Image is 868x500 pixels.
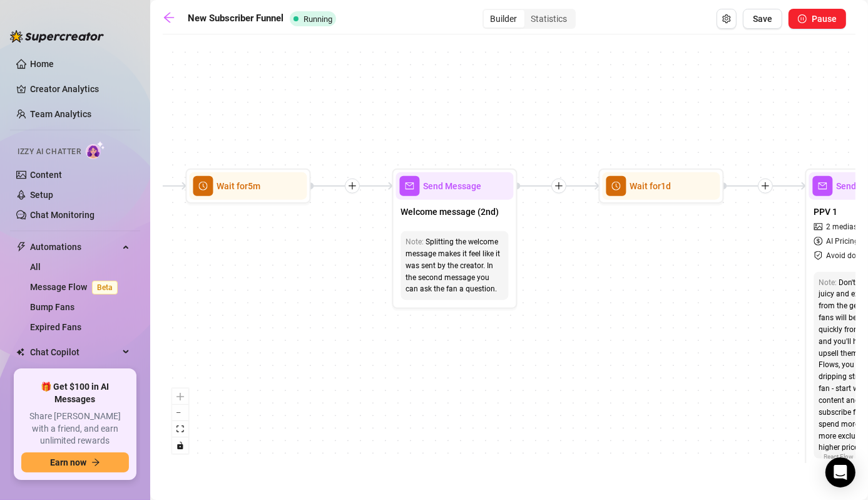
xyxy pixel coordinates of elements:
span: Automations [30,237,119,257]
span: Chat Copilot [30,342,119,362]
span: Wait for 5m [217,179,261,193]
span: clock-circle [606,176,626,196]
a: Content [30,170,62,180]
span: safety-certificate [814,251,825,260]
a: All [30,262,41,272]
a: Message FlowBeta [30,282,123,292]
span: PPV 1 [814,205,838,219]
span: Welcome message (2nd) [401,205,499,219]
span: mail [400,176,420,196]
span: arrow-right [91,458,100,467]
span: Save [753,14,772,24]
span: plus [554,182,563,190]
a: Bump Fans [30,302,74,312]
div: segmented control [483,9,576,29]
a: Chat Monitoring [30,210,94,220]
span: clock-circle [193,176,213,196]
div: clock-circleWait for5m [186,169,311,204]
button: toggle interactivity [172,437,188,454]
div: React Flow controls [172,388,188,454]
a: Setup [30,190,53,200]
div: mailSend MessageWelcome message (2nd)Note:Splitting the welcome message makes it feel like it was... [392,169,518,309]
span: setting [722,14,731,23]
a: Team Analytics [30,109,91,119]
a: Creator Analytics [30,79,130,99]
span: Izzy AI Chatter [18,146,81,158]
div: Statistics [524,10,574,28]
span: AI Pricing [827,236,859,247]
span: plus [348,182,357,190]
span: Running [304,14,332,24]
a: arrow-left [163,11,181,26]
span: Wait for 1d [630,179,671,193]
img: logo-BBDzfeDw.svg [10,30,104,43]
span: 2 medias [827,221,858,233]
span: mail [813,176,833,196]
div: Builder [484,10,524,28]
span: pause-circle [798,14,807,23]
span: Pause [812,14,837,24]
img: AI Chatter [86,141,105,159]
span: thunderbolt [16,242,26,252]
span: 🎁 Get $100 in AI Messages [21,381,129,405]
span: Earn now [50,457,86,467]
button: Save Flow [743,9,782,29]
strong: New Subscriber Funnel [188,13,283,24]
span: Beta [92,281,118,294]
span: picture [814,222,825,231]
button: Pause [789,9,846,29]
span: Send Message [424,179,482,193]
div: Open Intercom Messenger [825,457,855,487]
button: Earn nowarrow-right [21,452,129,472]
button: zoom out [172,405,188,421]
span: Share [PERSON_NAME] with a friend, and earn unlimited rewards [21,410,129,447]
a: Expired Fans [30,322,81,332]
a: Home [30,59,54,69]
span: dollar [814,237,825,246]
img: Chat Copilot [16,348,24,357]
span: plus [761,182,770,190]
div: Splitting the welcome message makes it feel like it was sent by the creator. In the second messag... [406,236,504,295]
div: clock-circleWait for1d [599,169,724,204]
a: React Flow attribution [824,453,854,460]
button: fit view [172,421,188,437]
button: Open Exit Rules [717,9,737,29]
span: arrow-left [163,11,175,24]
